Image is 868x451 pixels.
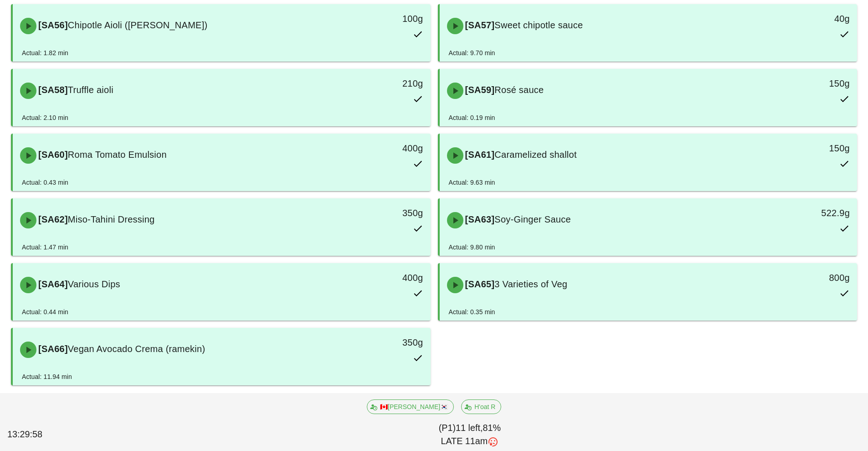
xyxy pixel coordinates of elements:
[494,85,544,95] span: Rosé sauce
[449,48,495,58] div: Actual: 9.70 min
[68,150,167,160] span: Roma Tomato Emulsion
[36,85,68,95] span: [SA58]
[757,270,850,285] div: 800g
[449,113,495,123] div: Actual: 0.19 min
[494,150,576,160] span: Caramelized shallot
[68,85,113,95] span: Truffle aioli
[449,242,495,252] div: Actual: 9.80 min
[494,20,583,30] span: Sweet chipotle sauce
[77,420,863,450] div: (P1) 81%
[36,279,68,289] span: [SA64]
[373,400,448,414] span: 🇨🇦[PERSON_NAME]🇰🇷
[36,344,68,354] span: [SA66]
[36,214,68,224] span: [SA62]
[330,335,423,350] div: 350g
[449,177,495,187] div: Actual: 9.63 min
[330,76,423,91] div: 210g
[36,20,68,30] span: [SA56]
[757,11,850,26] div: 40g
[330,11,423,26] div: 100g
[330,270,423,285] div: 400g
[68,279,120,289] span: Various Dips
[494,279,567,289] span: 3 Varieties of Veg
[79,435,861,448] div: LATE 11am
[463,85,495,95] span: [SA59]
[757,76,850,91] div: 150g
[68,344,205,354] span: Vegan Avocado Crema (ramekin)
[22,48,68,58] div: Actual: 1.82 min
[68,20,207,30] span: Chipotle Aioli ([PERSON_NAME])
[22,372,72,382] div: Actual: 11.94 min
[757,141,850,156] div: 150g
[449,307,495,317] div: Actual: 0.35 min
[330,206,423,220] div: 350g
[463,150,495,160] span: [SA61]
[22,307,68,317] div: Actual: 0.44 min
[68,214,155,224] span: Miso-Tahini Dressing
[463,279,495,289] span: [SA65]
[757,206,850,220] div: 522.9g
[22,177,68,187] div: Actual: 0.43 min
[22,242,68,252] div: Actual: 1.47 min
[36,150,68,160] span: [SA60]
[463,20,495,30] span: [SA57]
[5,426,77,443] div: 13:29:58
[456,423,483,433] span: 11 left,
[22,113,68,123] div: Actual: 2.10 min
[463,214,495,224] span: [SA63]
[467,400,495,414] span: H'oat R
[494,214,570,224] span: Soy-Ginger Sauce
[330,141,423,156] div: 400g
